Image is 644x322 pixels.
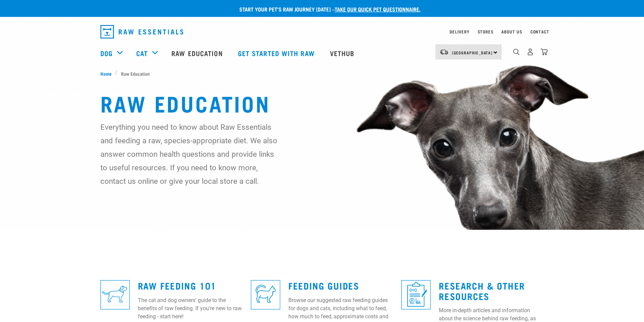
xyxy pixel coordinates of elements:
[136,48,148,58] a: Cat
[100,48,113,58] a: Dog
[439,49,449,55] img: van-moving.png
[100,280,130,309] img: re-icons-dog3-sq-blue.png
[165,40,231,67] a: Raw Education
[100,91,544,115] h1: Raw Education
[138,283,216,288] a: Raw Feeding 101
[100,70,115,77] a: Home
[401,280,431,309] img: re-icons-healthcheck1-sq-blue.png
[478,30,494,33] a: Stores
[251,280,280,309] img: re-icons-cat2-sq-blue.png
[439,283,525,298] a: Research & Other Resources
[100,70,112,77] span: Home
[95,22,549,41] nav: dropdown navigation
[513,49,520,55] img: home-icon-1@2x.png
[335,7,421,10] a: take our quick pet questionnaire.
[231,40,323,67] a: Get started with Raw
[527,48,534,55] img: user.png
[452,51,493,54] span: [GEOGRAPHIC_DATA]
[100,70,544,77] nav: breadcrumbs
[138,296,243,321] p: The cat and dog owners' guide to the benefits of raw feeding. If you're new to raw feeding - star...
[323,40,363,67] a: Vethub
[288,283,359,288] a: Feeding Guides
[501,30,522,33] a: About Us
[100,120,278,188] p: Everything you need to know about Raw Essentials and feeding a raw, species-appropriate diet. We ...
[100,25,183,39] img: Raw Essentials Logo
[530,30,549,33] a: Contact
[450,30,469,33] a: Delivery
[541,48,548,55] img: home-icon@2x.png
